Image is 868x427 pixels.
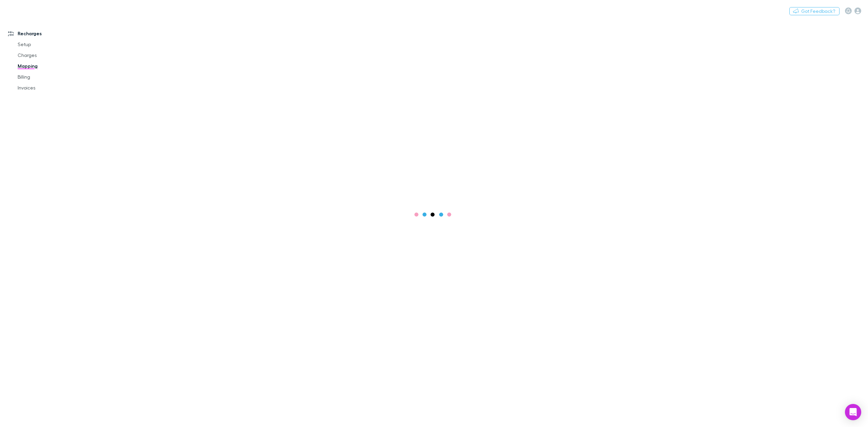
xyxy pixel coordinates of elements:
[11,39,97,50] a: Setup
[11,50,97,61] a: Charges
[789,7,840,15] button: Got Feedback?
[11,72,97,82] a: Billing
[1,28,97,39] a: Recharges
[11,82,97,93] a: Invoices
[11,61,97,72] a: Mapping
[845,404,861,420] div: Open Intercom Messenger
